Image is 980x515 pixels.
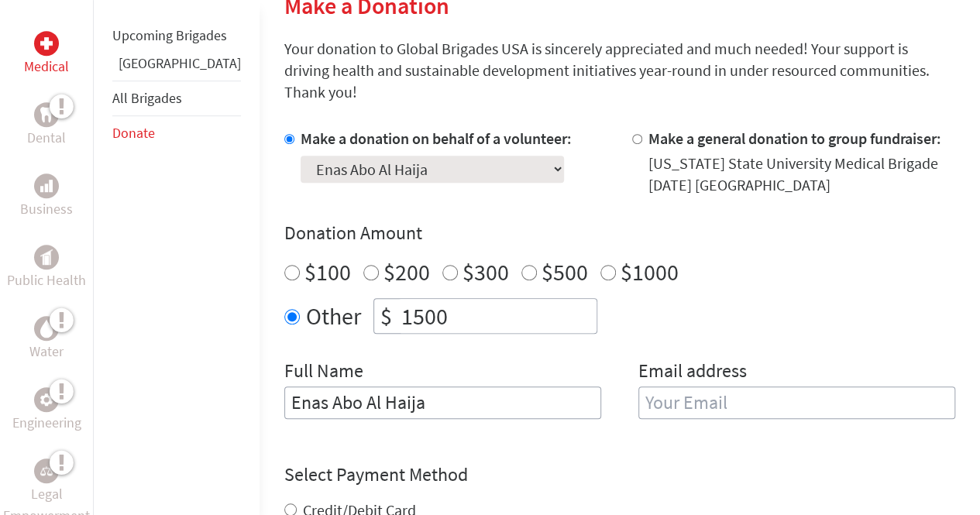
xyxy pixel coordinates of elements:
[638,386,955,419] input: Your Email
[284,38,955,103] p: Your donation to Global Brigades USA is sincerely appreciated and much needed! Your support is dr...
[12,387,81,434] a: EngineeringEngineering
[29,316,64,362] a: WaterWater
[24,56,69,77] p: Medical
[306,298,361,334] label: Other
[304,257,351,287] label: $100
[34,173,59,198] div: Business
[34,245,59,270] div: Public Health
[112,26,227,44] a: Upcoming Brigades
[40,107,53,122] img: Dental
[29,341,64,362] p: Water
[374,299,398,333] div: $
[40,249,53,265] img: Public Health
[112,81,241,116] li: All Brigades
[119,54,241,72] a: [GEOGRAPHIC_DATA]
[284,359,363,386] label: Full Name
[40,180,53,192] img: Business
[112,89,182,107] a: All Brigades
[462,257,509,287] label: $300
[40,319,53,337] img: Water
[398,299,597,333] input: Enter Amount
[7,270,86,291] p: Public Health
[34,31,59,56] div: Medical
[20,173,73,220] a: BusinessBusiness
[34,102,59,127] div: Dental
[40,466,53,476] img: Legal Empowerment
[284,221,955,245] h4: Donation Amount
[20,198,73,220] p: Business
[301,129,572,148] label: Make a donation on behalf of a volunteer:
[40,37,53,50] img: Medical
[27,127,66,149] p: Dental
[648,153,955,196] div: [US_STATE] State University Medical Brigade [DATE] [GEOGRAPHIC_DATA]
[34,316,59,341] div: Water
[648,129,941,148] label: Make a general donation to group fundraiser:
[621,257,679,287] label: $1000
[112,116,241,150] li: Donate
[40,393,53,406] img: Engineering
[34,458,59,483] div: Legal Empowerment
[112,124,155,142] a: Donate
[34,387,59,412] div: Engineering
[24,31,69,77] a: MedicalMedical
[542,257,588,287] label: $500
[7,245,86,291] a: Public HealthPublic Health
[284,386,601,419] input: Enter Full Name
[284,462,955,487] h4: Select Payment Method
[112,53,241,81] li: Guatemala
[27,102,66,149] a: DentalDental
[112,19,241,53] li: Upcoming Brigades
[638,359,747,386] label: Email address
[12,412,81,434] p: Engineering
[383,257,430,287] label: $200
